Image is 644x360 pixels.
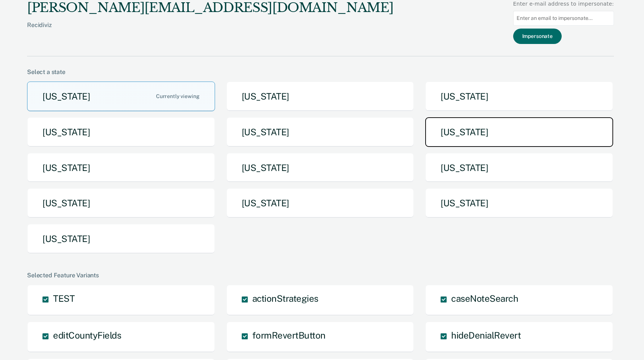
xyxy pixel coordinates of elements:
[53,330,121,340] span: editCountyFields
[252,330,326,340] span: formRevertButton
[27,21,393,41] div: Recidiviz
[425,82,613,111] button: [US_STATE]
[27,82,215,111] button: [US_STATE]
[425,117,613,147] button: [US_STATE]
[425,153,613,183] button: [US_STATE]
[27,153,215,183] button: [US_STATE]
[513,29,562,44] button: Impersonate
[27,117,215,147] button: [US_STATE]
[53,293,74,304] span: TEST
[226,153,414,183] button: [US_STATE]
[27,188,215,218] button: [US_STATE]
[513,11,614,26] input: Enter an email to impersonate...
[226,188,414,218] button: [US_STATE]
[27,68,614,76] div: Select a state
[451,330,521,340] span: hideDenialRevert
[252,293,318,304] span: actionStrategies
[226,82,414,111] button: [US_STATE]
[27,272,614,279] div: Selected Feature Variants
[226,117,414,147] button: [US_STATE]
[451,293,518,304] span: caseNoteSearch
[27,224,215,254] button: [US_STATE]
[425,188,613,218] button: [US_STATE]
